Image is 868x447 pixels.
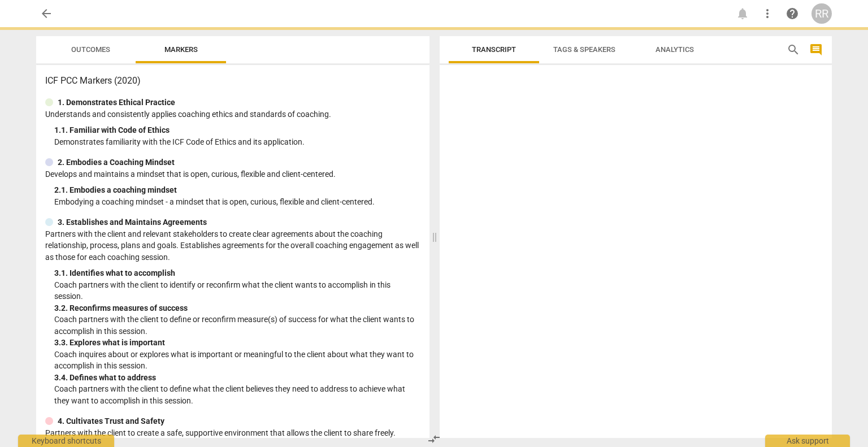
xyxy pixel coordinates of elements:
[472,45,516,54] span: Transcript
[58,216,207,228] p: 3. Establishes and Maintains Agreements
[761,7,774,20] span: more_vert
[18,435,114,447] div: Keyboard shortcuts
[164,45,198,54] span: Markers
[54,267,420,279] div: 3. 1. Identifies what to accomplish
[765,435,850,447] div: Ask support
[54,302,420,314] div: 3. 2. Reconfirms measures of success
[553,45,615,54] span: Tags & Speakers
[45,74,420,88] h3: ICF PCC Markers (2020)
[54,136,420,148] p: Demonstrates familiarity with the ICF Code of Ethics and its application.
[45,168,420,180] p: Develops and maintains a mindset that is open, curious, flexible and client-centered.
[54,372,420,384] div: 3. 4. Defines what to address
[58,97,175,109] p: 1. Demonstrates Ethical Practice
[807,41,825,59] button: Show/Hide comments
[656,45,694,54] span: Analytics
[784,41,802,59] button: Search
[54,383,420,406] p: Coach partners with the client to define what the client believes they need to address to achieve...
[427,432,441,446] span: compare_arrows
[782,3,802,24] a: Help
[54,337,420,349] div: 3. 3. Explores what is important
[54,184,420,196] div: 2. 1. Embodies a coaching mindset
[45,109,420,120] p: Understands and consistently applies coaching ethics and standards of coaching.
[71,45,110,54] span: Outcomes
[54,124,420,136] div: 1. 1. Familiar with Code of Ethics
[58,157,175,168] p: 2. Embodies a Coaching Mindset
[785,7,799,20] span: help
[45,228,420,263] p: Partners with the client and relevant stakeholders to create clear agreements about the coaching ...
[809,43,823,57] span: comment
[54,349,420,372] p: Coach inquires about or explores what is important or meaningful to the client about what they wa...
[787,43,800,57] span: search
[40,7,53,20] span: arrow_back
[54,196,420,208] p: Embodying a coaching mindset - a mindset that is open, curious, flexible and client-centered.
[58,415,164,427] p: 4. Cultivates Trust and Safety
[811,3,832,24] button: RR
[54,314,420,337] p: Coach partners with the client to define or reconfirm measure(s) of success for what the client w...
[54,279,420,302] p: Coach partners with the client to identify or reconfirm what the client wants to accomplish in th...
